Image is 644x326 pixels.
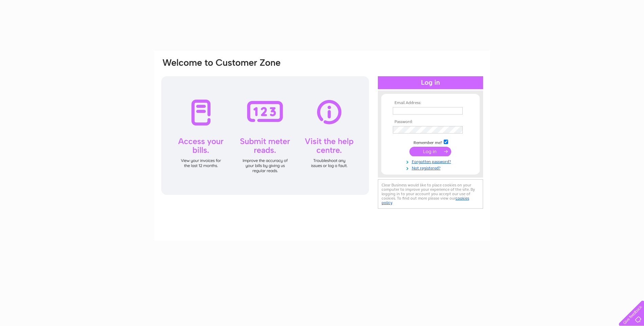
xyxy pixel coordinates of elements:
[391,139,470,145] td: Remember me?
[393,164,470,171] a: Not registered?
[391,120,470,124] th: Password:
[391,101,470,105] th: Email Address:
[409,147,451,156] input: Submit
[393,158,470,164] a: Forgotten password?
[382,196,469,205] a: cookies policy
[378,179,483,209] div: Clear Business would like to place cookies on your computer to improve your experience of the sit...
